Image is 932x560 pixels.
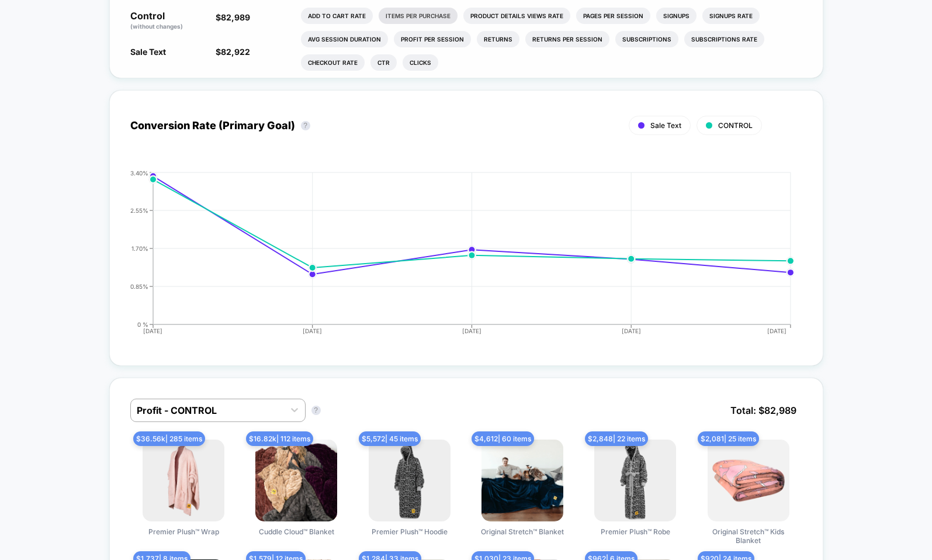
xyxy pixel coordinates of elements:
span: Sale Text [130,47,166,57]
img: Cuddle Cloud™ Blanket [255,440,337,521]
span: Premier Plush™ Robe [601,527,670,536]
li: Signups Rate [702,8,760,24]
li: Pages Per Session [576,8,650,24]
span: $ [216,47,250,57]
img: Premier Plush™ Hoodie [369,440,451,521]
img: Original Stretch™ Kids Blanket [708,440,789,521]
span: $ 5,572 | 45 items [359,431,421,446]
span: Original Stretch™ Blanket [481,527,564,536]
tspan: 1.70% [131,244,148,251]
span: Total: $ 82,989 [725,399,802,422]
span: $ [216,12,250,22]
li: Subscriptions [615,31,678,47]
button: ? [311,406,321,415]
li: Items Per Purchase [379,8,458,24]
tspan: [DATE] [303,327,322,334]
img: Premier Plush™ Wrap [143,440,224,521]
button: ? [301,121,310,130]
img: Premier Plush™ Robe [594,440,676,521]
tspan: [DATE] [144,327,163,334]
span: 82,989 [221,12,250,22]
tspan: [DATE] [622,327,641,334]
span: (without changes) [130,23,183,30]
li: Profit Per Session [394,31,471,47]
tspan: 3.40% [130,169,148,176]
span: $ 4,612 | 60 items [472,431,534,446]
tspan: [DATE] [462,327,481,334]
li: Subscriptions Rate [684,31,764,47]
span: $ 2,848 | 22 items [585,431,648,446]
span: Premier Plush™ Hoodie [372,527,448,536]
img: Original Stretch™ Blanket [481,440,563,521]
li: Clicks [403,54,438,71]
tspan: 2.55% [130,206,148,213]
tspan: [DATE] [767,327,787,334]
li: Returns [477,31,519,47]
p: Control [130,11,204,31]
span: 82,922 [221,47,250,57]
tspan: 0.85% [130,282,148,289]
span: $ 16.82k | 112 items [246,431,313,446]
tspan: 0 % [137,320,148,327]
li: Returns Per Session [525,31,609,47]
span: Sale Text [650,121,681,130]
span: $ 36.56k | 285 items [133,431,205,446]
span: Cuddle Cloud™ Blanket [259,527,334,536]
li: Signups [656,8,697,24]
span: $ 2,081 | 25 items [698,431,759,446]
span: Premier Plush™ Wrap [148,527,219,536]
span: CONTROL [718,121,753,130]
li: Product Details Views Rate [463,8,570,24]
li: Ctr [370,54,397,71]
div: CONVERSION_RATE [119,170,791,345]
span: Original Stretch™ Kids Blanket [705,527,792,545]
li: Add To Cart Rate [301,8,373,24]
li: Checkout Rate [301,54,365,71]
li: Avg Session Duration [301,31,388,47]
